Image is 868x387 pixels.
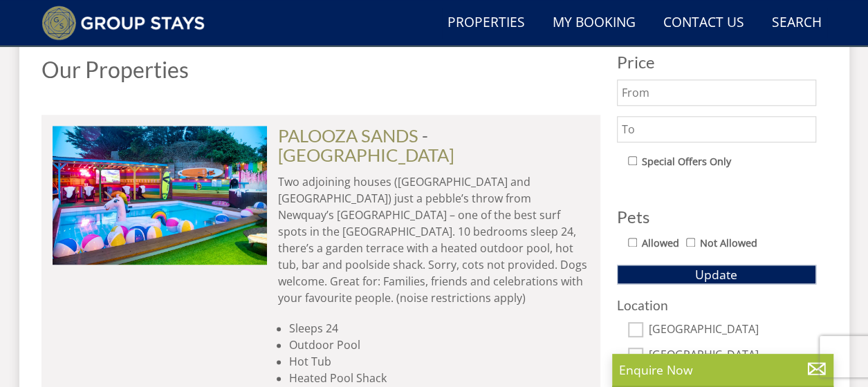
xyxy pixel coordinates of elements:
label: Allowed [642,236,679,251]
input: From [617,79,816,106]
input: To [617,116,816,142]
h3: Price [617,53,816,71]
span: - [278,125,454,165]
li: Heated Pool Shack [289,370,589,386]
label: Special Offers Only [642,154,731,169]
h3: Location [617,298,816,312]
label: Not Allowed [700,236,757,251]
img: Palooza-sands-cornwall-group-accommodation-by-the-sea-sleeps-24.original.JPG [53,126,267,264]
label: [GEOGRAPHIC_DATA] [649,323,816,338]
img: Group Stays [41,6,205,40]
a: [GEOGRAPHIC_DATA] [278,144,454,165]
li: Hot Tub [289,353,589,370]
a: My Booking [547,8,641,39]
h1: Our Properties [41,57,600,82]
label: [GEOGRAPHIC_DATA] [649,348,816,364]
p: Enquire Now [619,361,827,379]
a: Search [766,8,827,39]
span: Update [695,266,737,283]
p: Two adjoining houses ([GEOGRAPHIC_DATA] and [GEOGRAPHIC_DATA]) just a pebble’s throw from Newquay... [278,173,589,306]
a: PALOOZA SANDS [278,125,418,146]
h3: Pets [617,208,816,226]
li: Sleeps 24 [289,320,589,337]
button: Update [617,265,816,284]
li: Outdoor Pool [289,337,589,353]
a: Contact Us [658,8,750,39]
a: Properties [442,8,530,39]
